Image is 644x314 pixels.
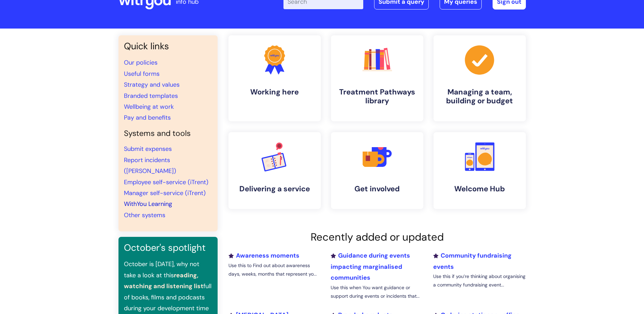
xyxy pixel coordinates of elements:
h4: Working here [234,88,315,97]
h4: Welcome Hub [439,185,520,193]
p: Use this when You want guidance or support during events or incidents that... [331,283,423,300]
a: Delivering a service [228,132,321,209]
h4: Delivering a service [234,185,315,193]
a: Useful forms [124,70,160,78]
h4: Managing a team, building or budget [439,88,520,106]
h3: Quick links [124,41,212,52]
p: Use this to Find out about awareness days, weeks, months that represent yo... [228,261,321,278]
p: Use this if you’re thinking about organising a community fundraising event... [433,272,526,289]
a: Manager self-service (iTrent) [124,189,206,197]
h4: Treatment Pathways library [336,88,418,106]
h3: October's spotlight [124,242,212,253]
a: Our policies [124,58,158,67]
a: Report incidents ([PERSON_NAME]) [124,156,176,175]
a: Managing a team, building or budget [434,35,526,121]
a: Other systems [124,211,165,219]
h2: Recently added or updated [228,231,526,243]
a: Guidance during events impacting marginalised communities [331,251,410,282]
a: Welcome Hub [434,132,526,209]
a: Treatment Pathways library [331,35,423,121]
a: Working here [228,35,321,121]
a: Community fundraising events [433,251,512,271]
a: WithYou Learning [124,200,172,208]
a: Employee self-service (iTrent) [124,178,208,186]
a: Pay and benefits [124,114,171,122]
a: Wellbeing at work [124,103,174,111]
a: Submit expenses [124,145,172,153]
h4: Systems and tools [124,129,212,138]
a: Awareness moments [228,251,299,260]
a: Branded templates [124,92,178,100]
a: Strategy and values [124,81,180,89]
h4: Get involved [336,185,418,193]
a: Get involved [331,132,423,209]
